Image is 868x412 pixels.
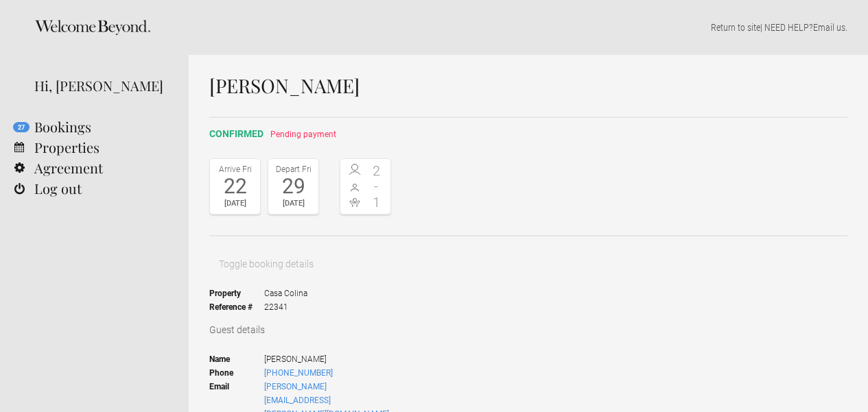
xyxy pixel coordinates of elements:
[213,176,257,197] div: 22
[209,250,323,278] button: Toggle booking details
[209,352,264,366] strong: Name
[272,162,315,176] div: Depart Fri
[213,197,257,210] div: [DATE]
[209,127,847,141] h2: confirmed
[366,195,388,209] span: 1
[264,300,307,314] span: 22341
[209,300,264,314] strong: Reference #
[813,22,845,33] a: Email us
[270,130,336,139] span: Pending payment
[209,21,847,34] p: | NEED HELP? .
[213,162,257,176] div: Arrive Fri
[209,323,847,337] h3: Guest details
[264,352,391,366] span: [PERSON_NAME]
[209,366,264,380] strong: Phone
[34,75,168,96] div: Hi, [PERSON_NAME]
[272,176,315,197] div: 29
[366,164,388,178] span: 2
[209,287,264,300] strong: Property
[264,287,307,300] span: Casa Colina
[264,368,333,378] a: [PHONE_NUMBER]
[366,180,388,193] span: -
[13,122,30,132] flynt-notification-badge: 27
[209,75,847,96] h1: [PERSON_NAME]
[272,197,315,210] div: [DATE]
[711,22,760,33] a: Return to site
